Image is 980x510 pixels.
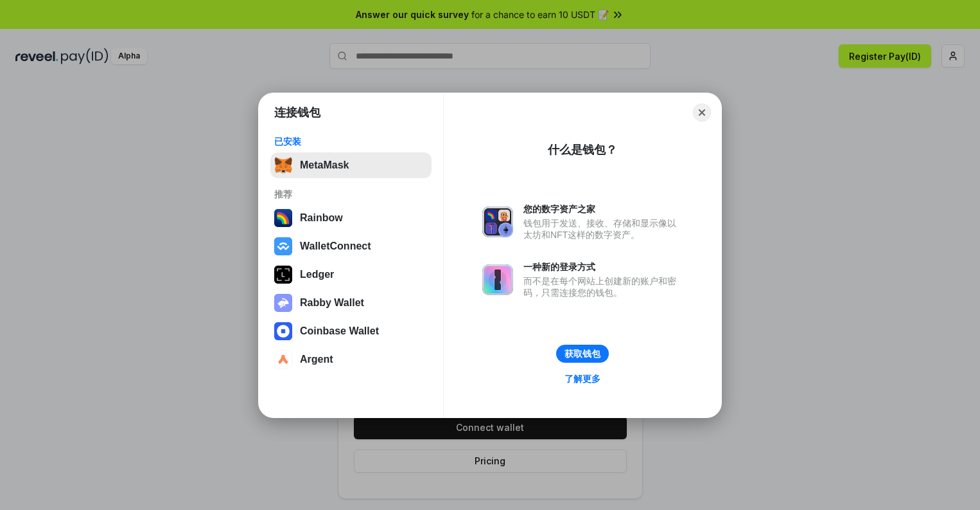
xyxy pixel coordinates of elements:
a: 了解更多 [557,370,608,387]
div: 您的数字资产之家 [523,203,683,215]
div: 钱包用于发送、接收、存储和显示像以太坊和NFT这样的数字资产。 [523,217,683,241]
button: Ledger [270,262,432,287]
button: 获取钱包 [556,345,609,363]
img: svg+xml,%3Csvg%20xmlns%3D%22http%3A%2F%2Fwww.w3.org%2F2000%2Fsvg%22%20fill%3D%22none%22%20viewBox... [274,294,292,312]
img: svg+xml,%3Csvg%20width%3D%2228%22%20height%3D%2228%22%20viewBox%3D%220%200%2028%2028%22%20fill%3D... [274,351,292,369]
div: 了解更多 [564,373,600,385]
img: svg+xml,%3Csvg%20width%3D%22120%22%20height%3D%22120%22%20viewBox%3D%220%200%20120%20120%22%20fil... [274,209,292,227]
button: Argent [270,347,432,372]
div: MetaMask [300,159,349,171]
div: Ledger [300,269,334,280]
button: Coinbase Wallet [270,318,432,344]
img: svg+xml,%3Csvg%20xmlns%3D%22http%3A%2F%2Fwww.w3.org%2F2000%2Fsvg%22%20width%3D%2228%22%20height%3... [274,266,292,284]
button: WalletConnect [270,233,432,259]
img: svg+xml,%3Csvg%20width%3D%2228%22%20height%3D%2228%22%20viewBox%3D%220%200%2028%2028%22%20fill%3D... [274,237,292,255]
img: svg+xml,%3Csvg%20xmlns%3D%22http%3A%2F%2Fwww.w3.org%2F2000%2Fsvg%22%20fill%3D%22none%22%20viewBox... [482,206,513,237]
div: Rainbow [300,212,343,224]
button: Rabby Wallet [270,290,432,316]
div: 一种新的登录方式 [523,261,683,273]
h1: 连接钱包 [274,105,320,120]
div: WalletConnect [300,241,371,252]
div: Rabby Wallet [300,297,364,309]
img: svg+xml,%3Csvg%20xmlns%3D%22http%3A%2F%2Fwww.w3.org%2F2000%2Fsvg%22%20fill%3D%22none%22%20viewBox... [482,264,513,295]
button: Rainbow [270,205,432,231]
img: svg+xml,%3Csvg%20width%3D%2228%22%20height%3D%2228%22%20viewBox%3D%220%200%2028%2028%22%20fill%3D... [274,322,292,340]
button: Close [693,104,711,122]
div: 获取钱包 [564,348,600,360]
div: 什么是钱包？ [548,142,617,158]
img: svg+xml,%3Csvg%20fill%3D%22none%22%20height%3D%2233%22%20viewBox%3D%220%200%2035%2033%22%20width%... [274,156,292,174]
div: Coinbase Wallet [300,325,379,337]
button: MetaMask [270,152,432,178]
div: 推荐 [274,188,428,200]
div: Argent [300,354,333,365]
div: 而不是在每个网站上创建新的账户和密码，只需连接您的钱包。 [523,275,683,298]
div: 已安装 [274,136,428,147]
